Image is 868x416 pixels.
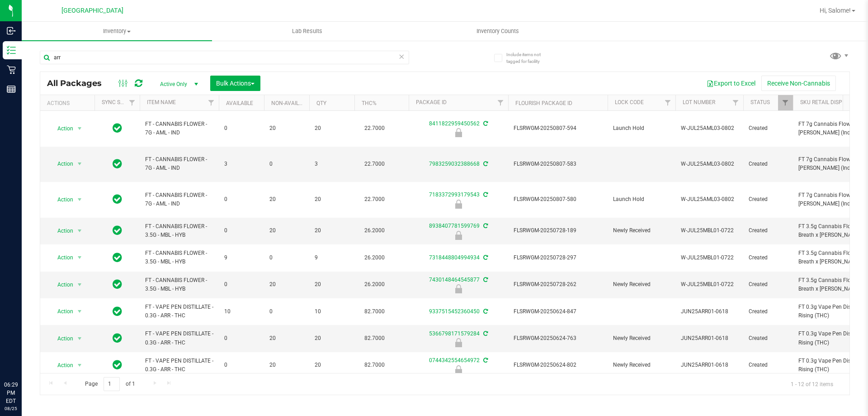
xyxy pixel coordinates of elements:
span: Action [49,225,74,237]
span: In Sync [113,305,122,318]
a: THC% [362,100,377,106]
span: 26.2000 [360,278,389,291]
span: 0 [224,195,259,204]
span: FLSRWGM-20250807-594 [514,124,602,133]
span: select [74,158,85,170]
a: Filter [493,95,508,110]
span: Action [49,359,74,372]
span: FLSRWGM-20250624-763 [514,334,602,343]
inline-svg: Retail [7,65,16,74]
input: Search Package ID, Item Name, SKU, Lot or Part Number... [40,51,409,64]
span: Created [749,280,788,289]
span: 20 [315,361,349,369]
span: 10 [224,307,259,316]
span: 0 [224,334,259,343]
span: FLSRWGM-20250624-802 [514,361,602,369]
span: 22.7000 [360,193,389,206]
a: Package ID [416,99,447,105]
span: In Sync [113,251,122,264]
a: Sku Retail Display Name [800,99,868,105]
button: Receive Non-Cannabis [761,76,836,91]
span: W-JUL25MBL01-0722 [681,280,738,289]
span: 0 [269,160,304,168]
span: FLSRWGM-20250624-847 [514,307,602,316]
a: Flourish Package ID [515,100,572,106]
span: Sync from Compliance System [482,330,488,337]
span: Action [49,158,74,170]
span: Sync from Compliance System [482,277,488,283]
span: JUN25ARR01-0618 [681,361,738,369]
span: FLSRWGM-20250807-583 [514,160,602,168]
span: 20 [269,361,304,369]
span: Sync from Compliance System [482,357,488,363]
span: FT - VAPE PEN DISTILLATE - 0.3G - ARR - THC [145,357,213,374]
a: Filter [728,95,743,110]
span: select [74,332,85,345]
a: 8938407781599769 [429,223,480,229]
span: Created [749,226,788,235]
a: Inventory [22,22,212,41]
span: select [74,359,85,372]
a: 8411822959450562 [429,120,480,127]
a: 7983259032388668 [429,161,480,167]
div: Newly Received [407,284,509,293]
span: JUN25ARR01-0618 [681,334,738,343]
span: 0 [269,307,304,316]
span: Bulk Actions [216,80,255,87]
span: Include items not tagged for facility [506,51,552,65]
span: FLSRWGM-20250728-262 [514,280,602,289]
span: In Sync [113,278,122,291]
a: Inventory Counts [402,22,593,41]
span: 0 [269,253,304,262]
span: 3 [315,160,349,168]
span: FLSRWGM-20250728-189 [514,226,602,235]
span: Launch Hold [613,195,670,204]
span: Created [749,195,788,204]
span: Hi, Salome! [820,7,851,14]
span: 22.7000 [360,158,389,171]
span: FT - VAPE PEN DISTILLATE - 0.3G - ARR - THC [145,330,213,347]
a: Lock Code [615,99,644,105]
span: select [74,278,85,291]
inline-svg: Inventory [7,46,16,55]
span: Action [49,332,74,345]
a: Filter [778,95,793,110]
span: Created [749,361,788,369]
span: 3 [224,160,259,168]
a: Item Name [147,99,176,105]
span: W-JUL25AML03-0802 [681,124,738,133]
a: Filter [660,95,675,110]
span: Lab Results [280,27,335,35]
div: Launch Hold [407,200,509,209]
span: Newly Received [613,226,670,235]
span: In Sync [113,359,122,371]
span: Sync from Compliance System [482,308,488,315]
span: Created [749,124,788,133]
div: Actions [47,100,91,106]
span: W-JUL25AML03-0802 [681,195,738,204]
span: 20 [315,195,349,204]
span: 82.7000 [360,305,389,318]
span: 9 [315,253,349,262]
span: Sync from Compliance System [482,161,488,167]
a: Sync Status [102,99,137,105]
span: 20 [269,280,304,289]
span: FT - CANNABIS FLOWER - 7G - AML - IND [145,155,213,172]
a: Lot Number [683,99,715,105]
span: select [74,122,85,135]
span: Sync from Compliance System [482,120,488,127]
span: 20 [269,124,304,133]
span: select [74,225,85,237]
span: All Packages [47,78,111,88]
span: FT - CANNABIS FLOWER - 7G - AML - IND [145,120,213,137]
button: Bulk Actions [210,76,260,91]
span: Inventory Counts [464,27,531,35]
a: Available [226,100,253,106]
span: Created [749,160,788,168]
span: Clear [398,51,405,62]
span: select [74,193,85,206]
span: 0 [224,124,259,133]
span: select [74,305,85,318]
span: In Sync [113,193,122,206]
span: In Sync [113,332,122,344]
